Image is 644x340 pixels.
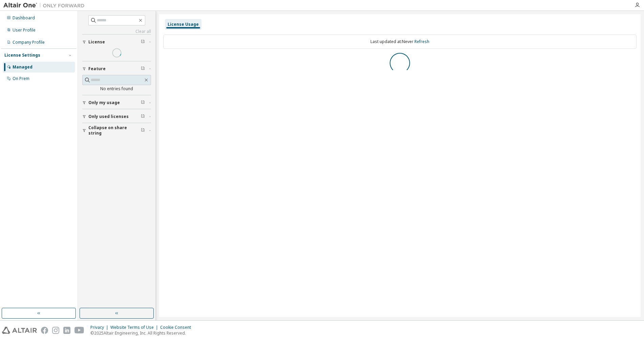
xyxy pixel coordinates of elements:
[63,327,70,334] img: linkedin.svg
[4,53,40,58] div: License Settings
[110,325,160,330] div: Website Terms of Use
[3,2,88,9] img: Altair One
[82,35,151,49] button: License
[82,123,151,138] button: Collapse on share string
[82,29,151,34] a: Clear all
[88,66,106,72] span: Feature
[88,100,120,105] span: Only my usage
[90,330,195,336] p: © 2025 Altair Engineering, Inc. All Rights Reserved.
[13,40,45,45] div: Company Profile
[2,327,37,334] img: altair_logo.svg
[160,325,195,330] div: Cookie Consent
[414,39,429,44] a: Refresh
[168,22,199,27] div: License Usage
[141,39,145,45] span: Clear filter
[141,128,145,133] span: Clear filter
[163,35,637,49] div: Last updated at: Never
[13,27,36,33] div: User Profile
[82,95,151,110] button: Only my usage
[13,76,29,81] div: On Prem
[41,327,48,334] img: facebook.svg
[52,327,59,334] img: instagram.svg
[90,325,110,330] div: Privacy
[88,114,129,119] span: Only used licenses
[88,39,105,45] span: License
[141,100,145,105] span: Clear filter
[13,64,33,70] div: Managed
[141,66,145,72] span: Clear filter
[88,125,141,136] span: Collapse on share string
[141,114,145,119] span: Clear filter
[74,327,84,334] img: youtube.svg
[13,15,35,21] div: Dashboard
[82,109,151,124] button: Only used licenses
[82,61,151,76] button: Feature
[82,86,151,92] div: No entries found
